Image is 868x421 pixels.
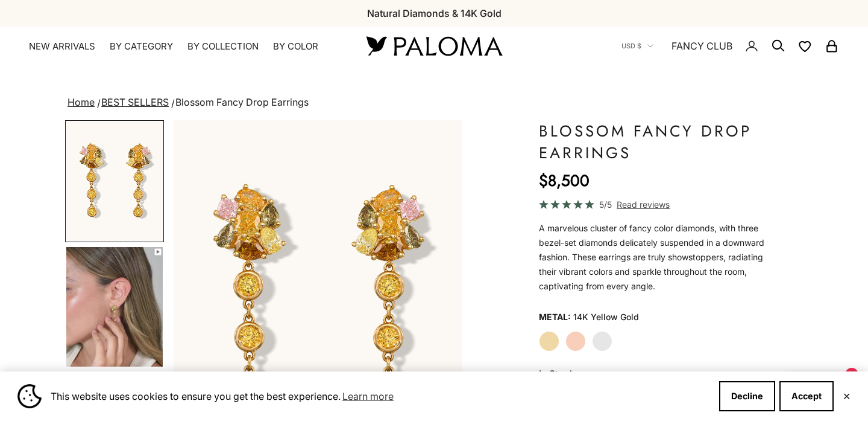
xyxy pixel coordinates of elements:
[51,387,709,405] span: This website uses cookies to ensure you get the best experience.
[66,121,163,241] img: #YellowGold
[175,96,309,108] span: Blossom Fancy Drop Earrings
[65,246,164,368] button: Go to item 4
[539,169,590,193] sale-price: $8,500
[621,27,839,65] nav: Secondary navigation
[621,40,641,51] span: USD $
[65,120,164,242] button: Go to item 1
[621,40,653,51] button: USD $
[719,381,775,411] button: Decline
[671,38,732,54] a: FANCY CLUB
[367,5,502,21] p: Natural Diamonds & 14K Gold
[539,221,773,294] p: A marvelous cluster of fancy color diamonds, with three bezel-set diamonds delicately suspended i...
[539,120,773,164] h1: Blossom Fancy Drop Earrings
[273,40,318,53] summary: By Color
[539,308,571,326] legend: Metal:
[110,40,173,53] summary: By Category
[101,96,169,108] a: BEST SELLERS
[187,40,259,53] summary: By Collection
[65,94,803,111] nav: breadcrumbs
[341,387,395,405] a: Learn more
[66,247,163,367] img: #YellowGold #RoseGold #WhiteGold
[68,96,95,108] a: Home
[539,366,773,382] p: In Stock
[29,40,338,53] nav: Primary navigation
[599,198,612,211] span: 5/5
[539,198,773,211] a: 5/5 Read reviews
[29,40,95,53] a: NEW ARRIVALS
[17,384,42,408] img: Cookie banner
[573,308,639,326] variant-option-value: 14K Yellow Gold
[843,393,851,400] button: Close
[617,198,670,211] span: Read reviews
[779,381,834,411] button: Accept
